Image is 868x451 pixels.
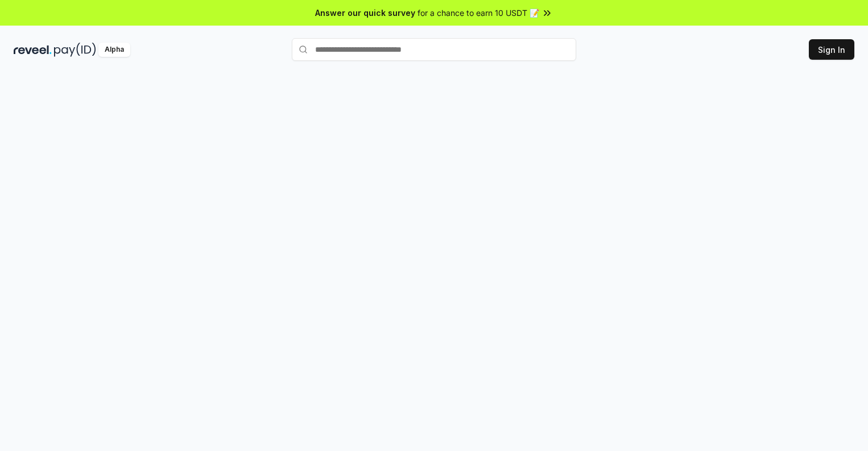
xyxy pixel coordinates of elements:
[809,39,854,60] button: Sign In
[54,43,96,57] img: pay_id
[418,7,539,19] span: for a chance to earn 10 USDT 📝
[14,43,52,57] img: reveel_dark
[315,7,415,19] span: Answer our quick survey
[98,43,130,57] div: Alpha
